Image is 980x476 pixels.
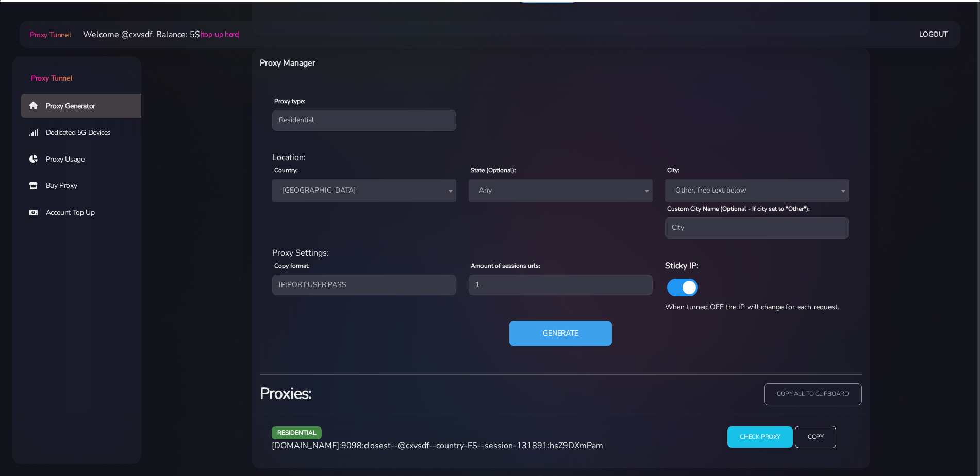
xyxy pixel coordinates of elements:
label: Country: [274,166,298,175]
h6: Proxy Manager [260,56,606,70]
a: (top-up here) [200,29,240,40]
label: Custom City Name (Optional - If city set to "Other"): [667,204,810,213]
label: Copy format: [274,261,310,271]
div: Proxy Settings: [266,247,856,259]
span: Netherlands [278,183,450,198]
input: City [665,217,849,238]
h6: Sticky IP: [665,259,849,273]
h3: Proxies: [260,383,555,404]
span: Other, free text below [671,183,843,198]
iframe: Webchat Widget [930,426,967,463]
a: Dedicated 5G Devices [21,121,150,145]
span: Other, free text below [665,179,849,202]
li: Welcome @cxvsdf. Balance: 5$ [71,28,240,41]
input: Check Proxy [727,426,793,448]
label: City: [667,166,679,175]
a: Buy Proxy [21,174,150,198]
a: Proxy Tunnel [28,26,71,43]
span: residential [272,426,322,439]
span: Proxy Tunnel [31,73,72,83]
span: Any [469,179,653,202]
input: copy all to clipboard [764,383,862,405]
span: When turned OFF the IP will change for each request. [665,302,839,312]
label: Amount of sessions urls: [471,261,540,271]
a: Account Top Up [21,201,150,225]
label: State (Optional): [471,166,516,175]
a: Logout [919,25,948,44]
span: Proxy Tunnel [30,30,71,40]
a: Proxy Tunnel [12,56,141,84]
a: Proxy Generator [21,94,150,118]
label: Proxy type: [274,97,305,106]
a: Proxy Usage [21,148,150,171]
input: Copy [795,426,836,448]
button: Generate [509,321,612,346]
span: Any [475,183,646,198]
span: Netherlands [272,179,456,202]
div: Location: [266,151,856,164]
span: [DOMAIN_NAME]:9098:closest--@cxvsdf--country-ES--session-131891:hsZ9DXmPam [272,440,603,451]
